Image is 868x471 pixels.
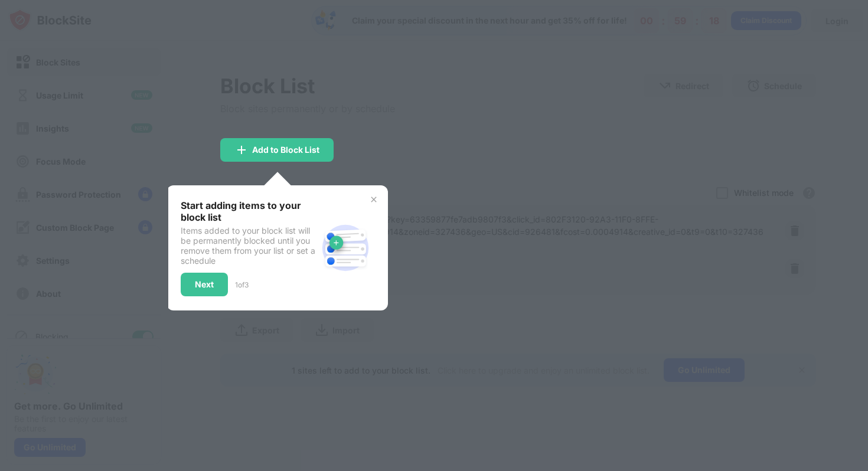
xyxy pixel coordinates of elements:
[369,195,378,204] img: x-button.svg
[195,280,214,289] div: Next
[317,220,374,276] img: block-site.svg
[181,225,317,266] div: Items added to your block list will be permanently blocked until you remove them from your list o...
[235,280,249,289] div: 1 of 3
[252,145,319,155] div: Add to Block List
[181,199,317,223] div: Start adding items to your block list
